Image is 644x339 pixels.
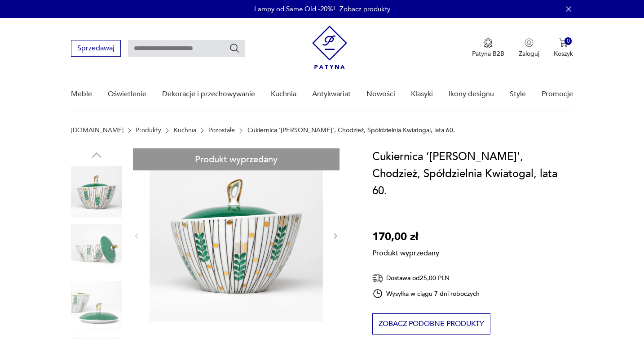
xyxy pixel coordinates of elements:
[174,127,196,134] a: Kuchnia
[542,77,573,112] a: Promocje
[208,127,235,134] a: Pozostałe
[372,313,490,335] button: Zobacz podobne produkty
[519,38,539,58] button: Zaloguj
[271,77,296,112] a: Kuchnia
[372,288,480,299] div: Wysyłka w ciągu 7 dni roboczych
[554,49,573,58] p: Koszyk
[554,38,573,58] button: 0Koszyk
[472,38,504,58] button: Patyna B2B
[312,26,347,69] img: Patyna - sklep z meblami i dekoracjami vintage
[136,127,161,134] a: Produkty
[71,46,121,52] a: Sprzedawaj
[254,4,335,13] p: Lampy od Same Old -20%!
[312,77,351,112] a: Antykwariat
[372,245,439,258] p: Produkt wyprzedany
[484,38,493,48] img: Ikona medalu
[510,77,526,112] a: Style
[519,49,539,58] p: Zaloguj
[71,127,124,134] a: [DOMAIN_NAME]
[372,272,480,284] div: Dostawa od 25,00 PLN
[229,43,240,54] button: Szukaj
[340,4,390,13] a: Zobacz produkty
[525,38,534,47] img: Ikonka użytkownika
[71,40,121,57] button: Sprzedawaj
[108,77,146,112] a: Oświetlenie
[565,37,572,45] div: 0
[372,148,573,200] h1: Cukiernica ‘[PERSON_NAME]', Chodzież, Spółdzielnia Kwiatogal, lata 60.
[449,77,494,112] a: Ikony designu
[472,38,504,58] a: Ikona medaluPatyna B2B
[411,77,433,112] a: Klasyki
[366,77,395,112] a: Nowości
[372,272,383,284] img: Ikona dostawy
[472,49,504,58] p: Patyna B2B
[372,228,439,245] p: 170,00 zł
[162,77,255,112] a: Dekoracje i przechowywanie
[247,127,455,134] p: Cukiernica ‘[PERSON_NAME]', Chodzież, Spółdzielnia Kwiatogal, lata 60.
[559,38,568,47] img: Ikona koszyka
[71,77,92,112] a: Meble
